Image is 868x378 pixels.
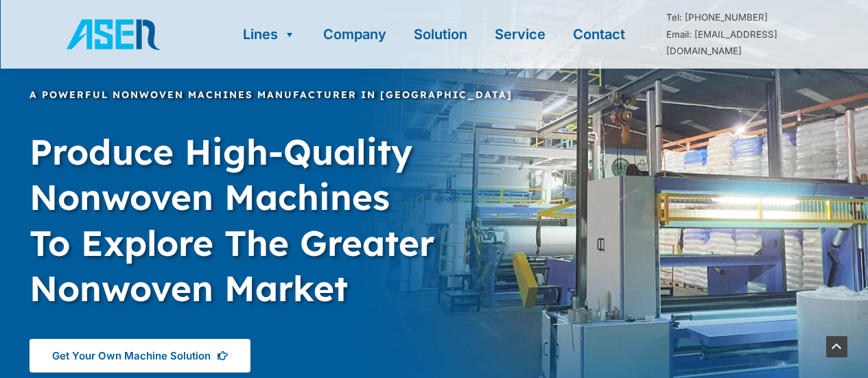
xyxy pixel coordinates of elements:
[63,26,163,40] a: ASEN Nonwoven Machinery
[30,89,839,102] h6: a powerful nonwoven machines manufacturer in [GEOGRAPHIC_DATA]
[30,339,250,373] a: Get Your Own Machine Solution
[30,129,839,311] h1: produce high-quality nonwoven machines to Explore the greater nonwoven market
[52,351,211,361] span: Get Your Own Machine Solution
[666,29,777,57] a: Email: [EMAIL_ADDRESS][DOMAIN_NAME]
[666,12,768,23] a: Tel: [PHONE_NUMBER]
